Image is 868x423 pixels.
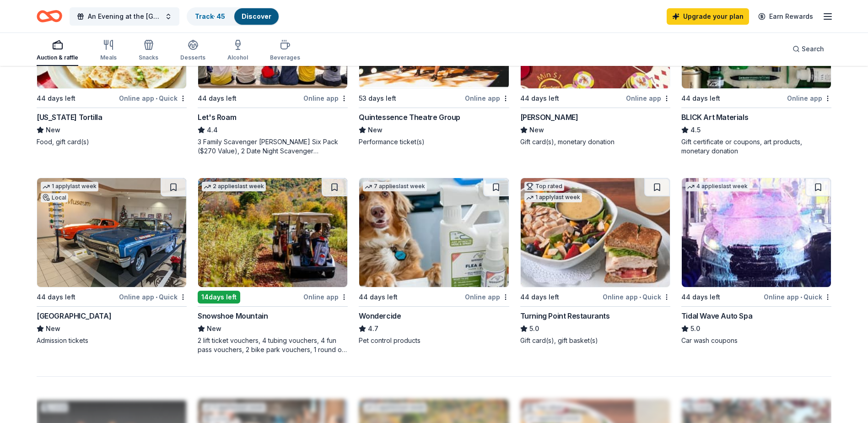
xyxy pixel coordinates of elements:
div: Performance ticket(s) [359,137,509,146]
a: Image for Tidal Wave Auto Spa4 applieslast week44 days leftOnline app•QuickTidal Wave Auto Spa5.0... [681,178,831,345]
button: Track· 45Discover [187,7,280,26]
div: 44 days left [37,292,75,303]
a: Image for AACA Museum1 applylast weekLocal44 days leftOnline app•Quick[GEOGRAPHIC_DATA]NewAdmissi... [37,178,187,345]
a: Discover [242,12,271,20]
div: 3 Family Scavenger [PERSON_NAME] Six Pack ($270 Value), 2 Date Night Scavenger [PERSON_NAME] Two ... [198,137,348,156]
div: 7 applies last week [363,182,427,191]
img: Image for Tidal Wave Auto Spa [682,178,831,287]
span: 4.5 [690,125,701,136]
div: 4 applies last week [685,182,749,191]
div: 2 applies last week [202,182,266,191]
img: Image for Turning Point Restaurants [521,178,670,287]
div: Quintessence Theatre Group [359,112,460,123]
div: Let's Roam [198,112,236,123]
span: 5.0 [690,323,700,334]
div: [GEOGRAPHIC_DATA] [37,310,111,321]
span: New [46,125,60,136]
button: Snacks [139,36,158,66]
div: 53 days left [359,93,396,104]
div: Top rated [524,182,564,191]
div: 44 days left [359,292,398,303]
img: Image for AACA Museum [37,178,186,287]
div: Car wash coupons [681,336,831,345]
div: Pet control products [359,336,509,345]
div: Online app Quick [764,291,831,303]
span: New [46,323,60,334]
button: Meals [100,36,117,66]
div: Online app [465,92,509,104]
div: 44 days left [37,93,75,104]
div: 1 apply last week [41,182,98,191]
div: 2 lift ticket vouchers, 4 tubing vouchers, 4 fun pass vouchers, 2 bike park vouchers, 1 round of ... [198,336,348,354]
button: Search [785,40,831,58]
a: Earn Rewards [753,8,819,25]
a: Home [37,5,62,27]
button: Desserts [180,36,205,66]
a: Image for Wondercide7 applieslast week44 days leftOnline appWondercide4.7Pet control products [359,178,509,345]
a: Image for Snowshoe Mountain2 applieslast week14days leftOnline appSnowshoe MountainNew2 lift tick... [198,178,348,354]
div: Online app Quick [119,92,187,104]
img: Image for Snowshoe Mountain [198,178,347,287]
span: 5.0 [529,323,539,334]
div: Snowshoe Mountain [198,310,268,321]
span: • [639,293,641,301]
div: Alcohol [227,54,248,61]
div: [PERSON_NAME] [520,112,578,123]
div: Desserts [180,54,205,61]
div: Online app [303,92,348,104]
div: 44 days left [681,292,720,303]
div: 44 days left [520,93,559,104]
div: Gift card(s), monetary donation [520,137,670,146]
div: BLICK Art Materials [681,112,748,123]
div: Online app [465,291,509,303]
span: • [800,293,802,301]
a: Image for Turning Point RestaurantsTop rated1 applylast week44 days leftOnline app•QuickTurning P... [520,178,670,345]
div: Snacks [139,54,158,61]
span: An Evening at the [GEOGRAPHIC_DATA] [88,11,161,22]
span: 4.4 [207,125,218,136]
button: Beverages [270,36,300,66]
div: [US_STATE] Tortilla [37,112,102,123]
div: Gift certificate or coupons, art products, monetary donation [681,137,831,156]
div: Online app [626,92,670,104]
div: Admission tickets [37,336,187,345]
div: Local [41,193,68,202]
button: Alcohol [227,36,248,66]
span: • [156,95,157,102]
span: New [207,323,221,334]
div: Beverages [270,54,300,61]
div: Auction & raffle [37,54,78,61]
button: Auction & raffle [37,36,78,66]
div: Online app [787,92,831,104]
div: 1 apply last week [524,193,582,202]
div: 44 days left [520,292,559,303]
span: 4.7 [368,323,378,334]
div: 44 days left [198,93,237,104]
div: Online app Quick [603,291,670,303]
img: Image for Wondercide [359,178,508,287]
span: New [368,125,383,136]
div: Online app Quick [119,291,187,303]
div: Online app [303,291,348,303]
span: Search [802,43,824,54]
button: An Evening at the [GEOGRAPHIC_DATA] [70,7,179,26]
div: Turning Point Restaurants [520,310,610,321]
span: New [529,125,544,136]
a: Upgrade your plan [667,8,749,25]
div: 14 days left [198,291,240,304]
span: • [156,293,157,301]
div: Meals [100,54,117,61]
div: 44 days left [681,93,720,104]
div: Wondercide [359,310,401,321]
div: Food, gift card(s) [37,137,187,146]
div: Gift card(s), gift basket(s) [520,336,670,345]
div: Tidal Wave Auto Spa [681,310,752,321]
a: Track· 45 [195,12,225,20]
